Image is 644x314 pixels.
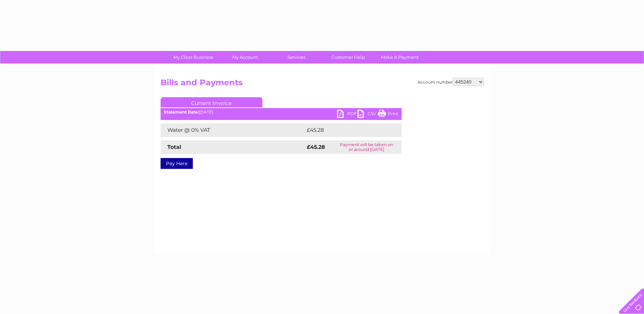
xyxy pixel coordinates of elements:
a: My Clear Business [165,51,221,64]
strong: £45.28 [307,144,325,150]
a: Pay Here [161,158,193,169]
div: [DATE] [161,110,402,115]
td: Payment will be taken on or around [DATE] [331,140,401,154]
td: £45.28 [305,123,388,137]
a: Print [378,110,398,120]
strong: Total [167,144,181,150]
a: PDF [337,110,357,120]
a: Customer Help [320,51,376,64]
a: My Account [217,51,273,64]
h2: Bills and Payments [161,78,484,91]
a: Make A Payment [372,51,428,64]
b: Statement Date: [164,109,199,115]
td: Water @ 0% VAT [161,123,305,137]
a: Current Invoice [161,97,262,107]
a: Services [269,51,325,64]
div: Account number [418,78,484,86]
a: CSV [357,110,378,120]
